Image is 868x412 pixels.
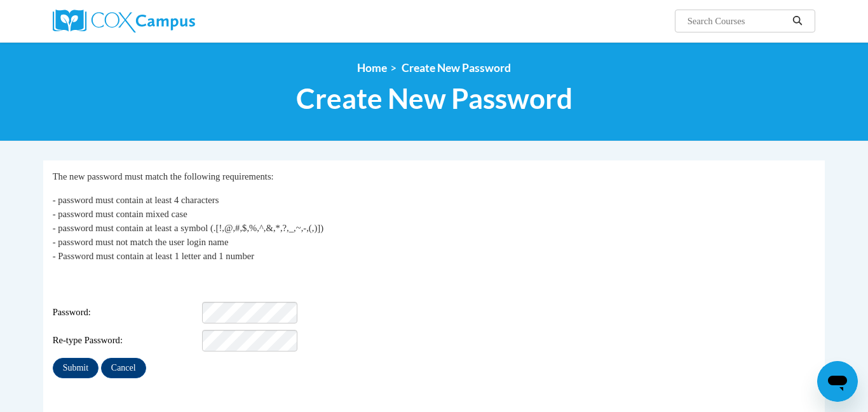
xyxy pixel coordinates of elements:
span: Re-type Password: [53,334,200,348]
button: Search [788,13,807,29]
img: Cox Campus [53,10,195,32]
span: Create New Password [296,82,573,115]
span: The new password must match the following requirements: [53,171,274,181]
input: Cancel [101,358,146,378]
span: Password: [53,306,200,320]
a: Home [357,61,387,75]
input: Submit [53,358,98,378]
span: Create New Password [402,61,511,75]
span: - password must contain at least 4 characters - password must contain mixed case - password must ... [53,195,323,261]
iframe: Button to launch messaging window [817,361,858,402]
input: Search Courses [686,13,788,29]
a: Cox Campus [53,10,294,32]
